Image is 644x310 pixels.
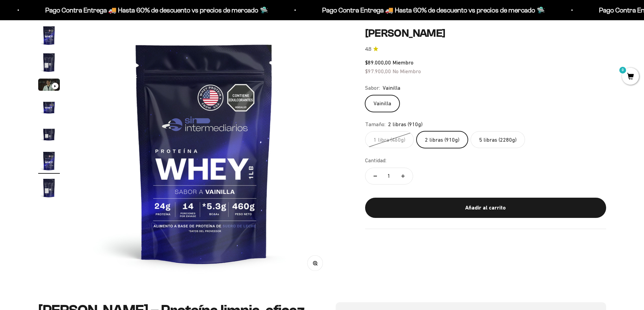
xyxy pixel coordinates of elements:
[38,96,60,118] img: Proteína Whey - Vainilla
[622,73,639,81] a: 0
[365,168,385,184] button: Reducir cantidad
[365,59,391,65] span: $89.000,00
[392,59,413,65] span: Miembro
[38,25,60,48] button: Ir al artículo 1
[388,120,423,129] span: 2 libras (910g)
[365,197,606,218] button: Añadir al carrito
[38,96,60,120] button: Ir al artículo 4
[365,45,606,53] a: 4.84.8 de 5.0 estrellas
[38,79,60,93] button: Ir al artículo 3
[76,25,332,281] img: Proteína Whey - Vainilla
[38,177,60,201] button: Ir al artículo 7
[38,177,60,199] img: Proteína Whey - Vainilla
[38,123,60,145] img: Proteína Whey - Vainilla
[319,5,542,16] p: Pago Contra Entrega 🚚 Hasta 60% de descuento vs precios de mercado 🛸
[383,84,400,92] span: Vainilla
[38,150,60,174] button: Ir al artículo 6
[43,5,265,16] p: Pago Contra Entrega 🚚 Hasta 60% de descuento vs precios de mercado 🛸
[365,68,391,74] span: $97.900,00
[38,52,60,75] button: Ir al artículo 2
[619,66,627,74] mark: 0
[38,52,60,73] img: Proteína Whey - Vainilla
[393,168,413,184] button: Aumentar cantidad
[365,45,371,53] span: 4.8
[379,203,593,212] div: Añadir al carrito
[365,156,386,165] label: Cantidad:
[38,25,60,46] img: Proteína Whey - Vainilla
[365,84,380,92] legend: Sabor:
[38,123,60,147] button: Ir al artículo 5
[392,68,421,74] span: No Miembro
[365,120,385,129] legend: Tamaño:
[38,150,60,172] img: Proteína Whey - Vainilla
[365,27,606,40] h1: [PERSON_NAME]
